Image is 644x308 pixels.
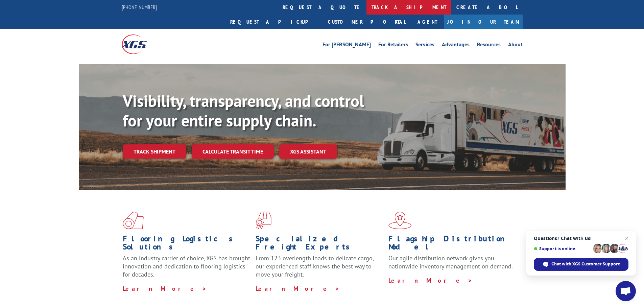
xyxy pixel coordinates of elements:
[323,15,411,29] a: Customer Portal
[388,212,412,229] img: xgs-icon-flagship-distribution-model-red
[225,15,323,29] a: Request a pickup
[256,235,383,254] h1: Specialized Freight Experts
[444,15,523,29] a: Join Our Team
[534,246,591,251] span: Support is online
[123,235,251,254] h1: Flooring Logistics Solutions
[534,236,628,241] span: Questions? Chat with us!
[256,285,340,292] a: Learn More >
[122,4,157,10] a: [PHONE_NUMBER]
[123,254,250,278] span: As an industry carrier of choice, XGS has brought innovation and dedication to flooring logistics...
[378,42,408,49] a: For Retailers
[279,144,337,159] a: XGS ASSISTANT
[256,212,271,229] img: xgs-icon-focused-on-flooring-red
[192,144,274,159] a: Calculate transit time
[534,258,628,271] span: Chat with XGS Customer Support
[616,281,636,301] a: Open chat
[123,144,186,159] a: Track shipment
[411,15,444,29] a: Agent
[323,42,371,49] a: For [PERSON_NAME]
[442,42,470,49] a: Advantages
[123,285,207,292] a: Learn More >
[415,42,434,49] a: Services
[508,42,523,49] a: About
[477,42,501,49] a: Resources
[388,235,516,254] h1: Flagship Distribution Model
[388,254,513,270] span: Our agile distribution network gives you nationwide inventory management on demand.
[551,261,620,267] span: Chat with XGS Customer Support
[123,90,364,131] b: Visibility, transparency, and control for your entire supply chain.
[256,254,383,284] p: From 123 overlength loads to delicate cargo, our experienced staff knows the best way to move you...
[388,277,473,284] a: Learn More >
[123,212,144,229] img: xgs-icon-total-supply-chain-intelligence-red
